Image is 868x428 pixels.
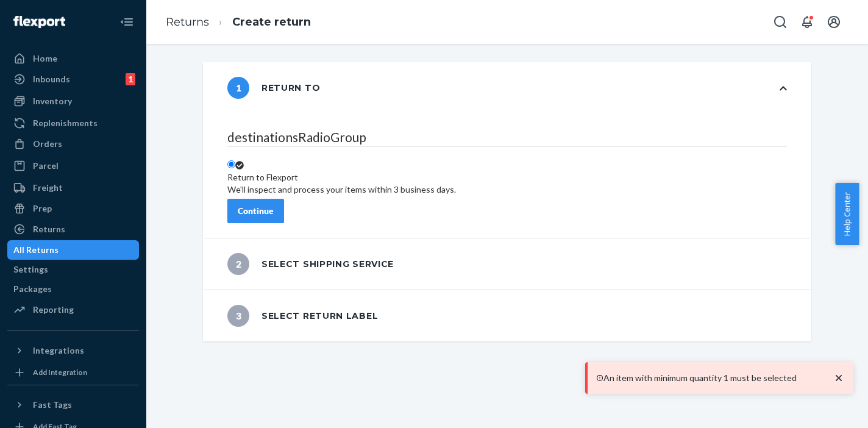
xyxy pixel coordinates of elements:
[33,95,72,107] div: Inventory
[227,77,320,99] div: Return to
[238,205,274,217] div: Continue
[7,341,139,360] button: Integrations
[835,183,859,245] button: Help Center
[33,73,70,85] div: Inbounds
[7,240,139,260] a: All Returns
[7,70,139,89] a: Inbounds1
[227,305,249,327] span: 3
[7,395,139,415] button: Fast Tags
[227,77,249,99] span: 1
[833,372,845,384] svg: close toast
[33,52,57,65] div: Home
[7,260,139,279] a: Settings
[115,10,139,34] button: Close Navigation
[7,178,139,198] a: Freight
[33,399,72,411] div: Fast Tags
[13,244,59,256] div: All Returns
[7,300,139,319] a: Reporting
[768,10,792,34] button: Open Search Box
[227,184,456,196] div: We'll inspect and process your items within 3 business days.
[822,10,846,34] button: Open account menu
[33,202,52,215] div: Prep
[33,117,98,129] div: Replenishments
[227,128,787,147] legend: destinationsRadioGroup
[156,4,321,40] ol: breadcrumbs
[33,344,84,357] div: Integrations
[227,253,394,275] div: Select shipping service
[13,283,52,295] div: Packages
[7,365,139,380] a: Add Integration
[7,156,139,176] a: Parcel
[227,253,249,275] span: 2
[33,223,65,235] div: Returns
[166,15,209,29] a: Returns
[227,199,284,223] button: Continue
[227,305,378,327] div: Select return label
[13,263,48,276] div: Settings
[7,49,139,68] a: Home
[126,73,135,85] div: 1
[7,113,139,133] a: Replenishments
[603,372,820,384] p: An item with minimum quantity 1 must be selected
[7,219,139,239] a: Returns
[232,15,311,29] a: Create return
[33,367,87,377] div: Add Integration
[227,160,235,168] input: Return to FlexportWe'll inspect and process your items within 3 business days.
[13,16,65,28] img: Flexport logo
[795,10,819,34] button: Open notifications
[33,160,59,172] div: Parcel
[33,182,63,194] div: Freight
[33,138,62,150] div: Orders
[7,199,139,218] a: Prep
[227,171,456,184] div: Return to Flexport
[33,304,74,316] div: Reporting
[7,279,139,299] a: Packages
[7,134,139,154] a: Orders
[7,91,139,111] a: Inventory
